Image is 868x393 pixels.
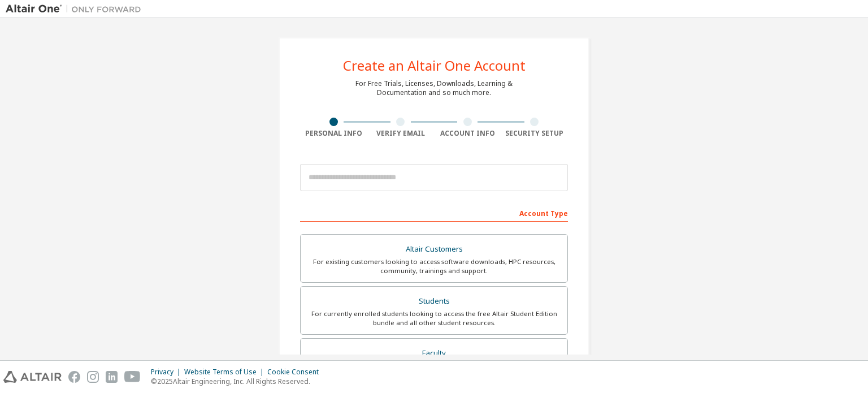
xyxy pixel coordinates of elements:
img: linkedin.svg [106,371,118,383]
div: Account Info [434,129,501,138]
div: For currently enrolled students looking to access the free Altair Student Edition bundle and all ... [307,309,561,327]
div: Website Terms of Use [184,368,267,377]
img: instagram.svg [87,371,99,383]
img: Altair One [6,3,147,15]
img: facebook.svg [68,371,80,383]
div: Faculty [307,346,561,361]
div: Privacy [151,368,184,377]
div: Students [307,293,561,309]
div: Altair Customers [307,241,561,257]
p: © 2025 Altair Engineering, Inc. All Rights Reserved. [151,377,325,386]
div: Personal Info [300,129,367,138]
div: Cookie Consent [267,368,325,377]
div: For existing customers looking to access software downloads, HPC resources, community, trainings ... [307,257,561,275]
div: Create an Altair One Account [343,59,526,72]
div: Verify Email [367,129,435,138]
div: Account Type [300,204,568,222]
img: youtube.svg [124,371,141,383]
div: For Free Trials, Licenses, Downloads, Learning & Documentation and so much more. [355,79,513,97]
img: altair_logo.svg [3,371,62,383]
div: Security Setup [501,129,568,138]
